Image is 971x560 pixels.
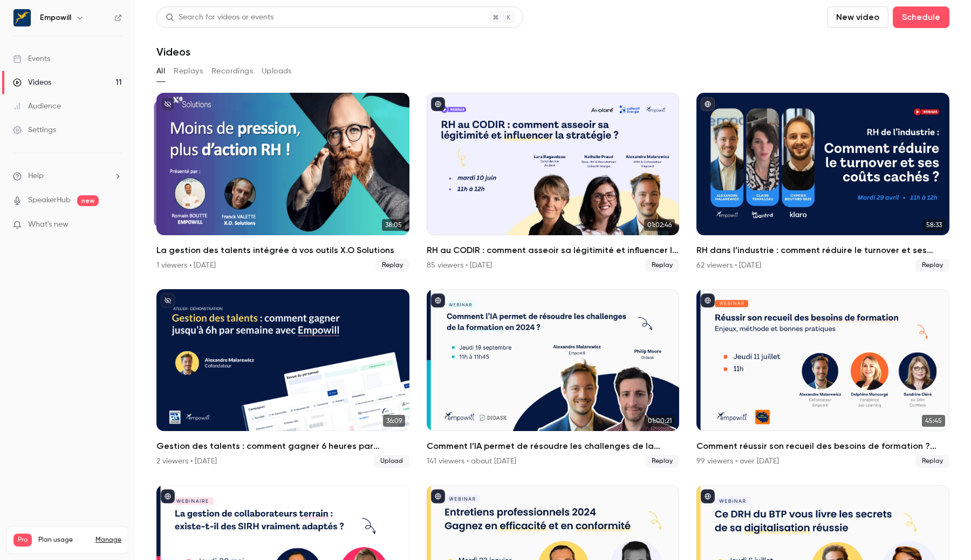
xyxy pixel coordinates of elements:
li: RH au CODIR : comment asseoir sa légitimité et influencer la stratégie ? [427,93,680,272]
h2: RH au CODIR : comment asseoir sa légitimité et influencer la stratégie ? [427,244,680,257]
a: 01:02:46RH au CODIR : comment asseoir sa légitimité et influencer la stratégie ?85 viewers • [DAT... [427,93,680,272]
button: published [701,293,715,308]
div: 141 viewers • about [DATE] [427,456,516,467]
span: Replay [645,455,679,468]
button: published [161,489,175,503]
a: 01:00:21Comment l’IA permet de résoudre les challenges de la formation en 2024 ?141 viewers • abo... [427,289,680,468]
button: Uploads [262,63,292,80]
button: Recordings [211,63,253,80]
div: 1 viewers • [DATE] [156,260,216,271]
button: unpublished [161,97,175,111]
button: New video [827,6,888,28]
span: Upload [374,455,409,468]
a: Manage [95,536,121,544]
span: 36:09 [383,415,405,427]
span: Replay [915,259,949,272]
h1: Videos [156,45,190,58]
button: published [431,97,445,111]
a: 58:33RH dans l’industrie : comment réduire le turnover et ses coûts cachés ?62 viewers • [DATE]Re... [696,93,949,272]
button: Replays [174,63,203,80]
section: Videos [156,6,949,554]
span: Plan usage [38,536,89,544]
h2: Comment réussir son recueil des besoins de formation ? Enjeux, méthode et bonnes pratiques [696,440,949,453]
span: Pro [13,534,32,547]
span: Replay [645,259,679,272]
span: 01:00:21 [645,415,675,427]
div: Events [13,53,50,64]
div: Videos [13,77,51,88]
span: Help [28,170,44,182]
div: 85 viewers • [DATE] [427,260,492,271]
button: All [156,63,165,80]
button: unpublished [161,293,175,308]
div: 62 viewers • [DATE] [696,260,761,271]
h2: Comment l’IA permet de résoudre les challenges de la formation en 2024 ? [427,440,680,453]
li: Comment réussir son recueil des besoins de formation ? Enjeux, méthode et bonnes pratiques [696,289,949,468]
span: 58:33 [923,219,945,231]
h2: Gestion des talents : comment gagner 6 heures par semaine avec [PERSON_NAME] ? [156,440,409,453]
button: published [431,489,445,503]
h6: Empowill [40,12,71,23]
button: Schedule [893,6,949,28]
div: Settings [13,125,56,135]
li: RH dans l’industrie : comment réduire le turnover et ses coûts cachés ? [696,93,949,272]
div: Audience [13,101,61,112]
span: new [77,195,99,206]
button: published [701,97,715,111]
span: 45:45 [922,415,945,427]
div: Search for videos or events [166,12,273,23]
li: Comment l’IA permet de résoudre les challenges de la formation en 2024 ? [427,289,680,468]
button: published [701,489,715,503]
span: Replay [915,455,949,468]
div: 2 viewers • [DATE] [156,456,217,467]
h2: La gestion des talents intégrée à vos outils X.O Solutions [156,244,409,257]
a: 38:0538:05La gestion des talents intégrée à vos outils X.O Solutions1 viewers • [DATE]Replay [156,93,409,272]
a: SpeakerHub [28,195,71,206]
li: La gestion des talents intégrée à vos outils X.O Solutions [156,93,409,272]
img: Empowill [13,9,31,26]
span: What's new [28,219,69,230]
span: 01:02:46 [644,219,675,231]
li: help-dropdown-opener [13,170,122,182]
a: 36:09Gestion des talents : comment gagner 6 heures par semaine avec [PERSON_NAME] ?2 viewers • [D... [156,289,409,468]
li: Gestion des talents : comment gagner 6 heures par semaine avec Empowill ? [156,289,409,468]
button: published [431,293,445,308]
a: 45:45Comment réussir son recueil des besoins de formation ? Enjeux, méthode et bonnes pratiques99... [696,289,949,468]
span: 38:05 [382,219,405,231]
div: 99 viewers • over [DATE] [696,456,779,467]
span: Replay [375,259,409,272]
h2: RH dans l’industrie : comment réduire le turnover et ses coûts cachés ? [696,244,949,257]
